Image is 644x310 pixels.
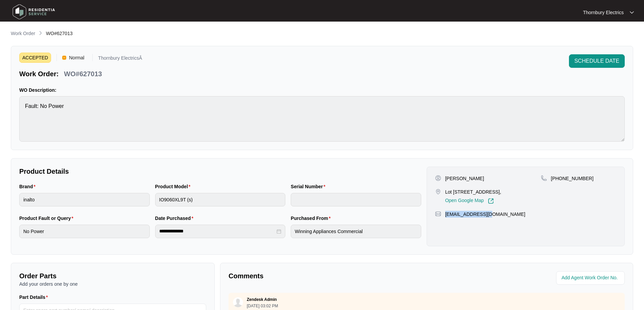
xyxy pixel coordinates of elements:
input: Brand [19,193,150,206]
p: WO#627013 [64,69,102,79]
label: Product Fault or Query [19,215,76,222]
a: Work Order [9,30,37,37]
img: user-pin [435,175,441,181]
p: [EMAIL_ADDRESS][DOMAIN_NAME] [445,211,525,218]
p: Thornbury ElectricsÂ [98,56,142,63]
label: Part Details [19,294,51,301]
textarea: Fault: No Power [19,96,625,142]
p: Order Parts [19,271,206,281]
p: Thornbury Electrics [583,9,624,16]
input: Serial Number [291,193,421,206]
img: chevron-right [38,30,43,36]
span: Normal [66,53,87,63]
a: Open Google Map [445,198,494,204]
input: Date Purchased [159,228,276,235]
img: map-pin [541,175,547,181]
p: Lot [STREET_ADDRESS], [445,189,501,195]
img: map-pin [435,211,441,217]
p: Comments [229,271,422,281]
p: [PERSON_NAME] [445,175,484,182]
input: Product Fault or Query [19,225,150,238]
p: Work Order: [19,69,58,79]
img: residentia service logo [10,2,57,22]
p: WO Description: [19,87,625,93]
p: Product Details [19,167,421,176]
span: WO#627013 [46,31,73,36]
p: Add your orders one by one [19,281,206,287]
p: Work Order [11,30,35,37]
p: Zendesk Admin [247,297,277,302]
label: Serial Number [291,183,328,190]
p: [DATE] 03:02 PM [247,304,278,308]
input: Product Model [155,193,286,206]
span: SCHEDULE DATE [574,57,619,65]
input: Purchased From [291,225,421,238]
img: dropdown arrow [630,11,634,14]
label: Date Purchased [155,215,196,222]
label: Product Model [155,183,193,190]
input: Add Agent Work Order No. [562,274,621,282]
button: SCHEDULE DATE [569,54,625,68]
img: Vercel Logo [62,56,66,60]
p: [PHONE_NUMBER] [551,175,594,182]
label: Purchased From [291,215,333,222]
img: map-pin [435,189,441,195]
img: Link-External [488,198,494,204]
label: Brand [19,183,38,190]
span: ACCEPTED [19,53,51,63]
img: user.svg [233,297,243,307]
